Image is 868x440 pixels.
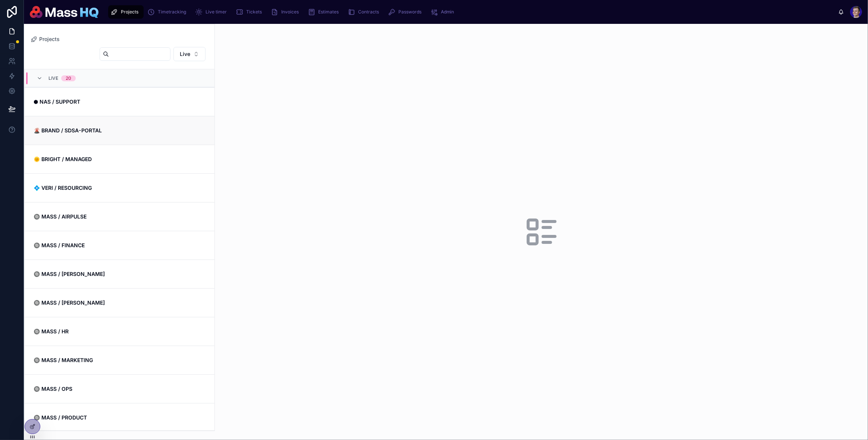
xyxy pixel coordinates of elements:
[441,9,454,15] span: Admin
[25,231,214,260] a: 🔘 MASS / FINANCE
[39,35,60,43] span: Projects
[30,35,60,43] a: Projects
[269,5,304,19] a: Invoices
[34,414,87,421] strong: 🔘 MASS / PRODUCT
[305,5,344,19] a: Estimates
[193,5,232,19] a: Live timer
[173,47,206,61] button: Select Button
[34,242,85,248] strong: 🔘 MASS / FINANCE
[25,87,214,116] a: ⬢ NAS / SUPPORT
[25,346,214,374] a: 🔘 MASS / MARKETING
[25,288,214,317] a: 🔘 MASS / [PERSON_NAME]
[145,5,191,19] a: Timetracking
[34,386,72,392] strong: 🔘 MASS / OPS
[428,5,460,19] a: Admin
[25,116,214,145] a: 🌋 BRAND / SDSA-PORTAL
[345,5,384,19] a: Contracts
[34,271,105,277] strong: 🔘 MASS / [PERSON_NAME]
[246,9,262,15] span: Tickets
[318,9,339,15] span: Estimates
[281,9,299,15] span: Invoices
[108,5,144,19] a: Projects
[104,4,838,20] div: scrollable content
[25,374,214,403] a: 🔘 MASS / OPS
[25,173,214,202] a: 💠 VERI / RESOURCING
[34,357,93,363] strong: 🔘 MASS / MARKETING
[358,9,379,15] span: Contracts
[25,202,214,231] a: 🔘 MASS / AIRPULSE
[34,127,102,133] strong: 🌋 BRAND / SDSA-PORTAL
[158,9,186,15] span: Timetracking
[121,9,138,15] span: Projects
[48,75,58,81] span: LIVE
[386,5,427,19] a: Passwords
[25,403,214,432] a: 🔘 MASS / PRODUCT
[25,317,214,346] a: 🔘 MASS / HR
[34,98,80,105] strong: ⬢ NAS / SUPPORT
[206,9,227,15] span: Live timer
[398,9,422,15] span: Passwords
[34,299,105,306] strong: 🔘 MASS / [PERSON_NAME]
[34,185,92,191] strong: 💠 VERI / RESOURCING
[30,6,98,18] img: App logo
[180,50,190,58] span: Live
[34,213,87,220] strong: 🔘 MASS / AIRPULSE
[34,328,69,334] strong: 🔘 MASS / HR
[25,145,214,173] a: 🌞 BRIGHT / MANAGED
[234,5,267,19] a: Tickets
[25,260,214,288] a: 🔘 MASS / [PERSON_NAME]
[66,75,71,81] div: 20
[34,156,92,162] strong: 🌞 BRIGHT / MANAGED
